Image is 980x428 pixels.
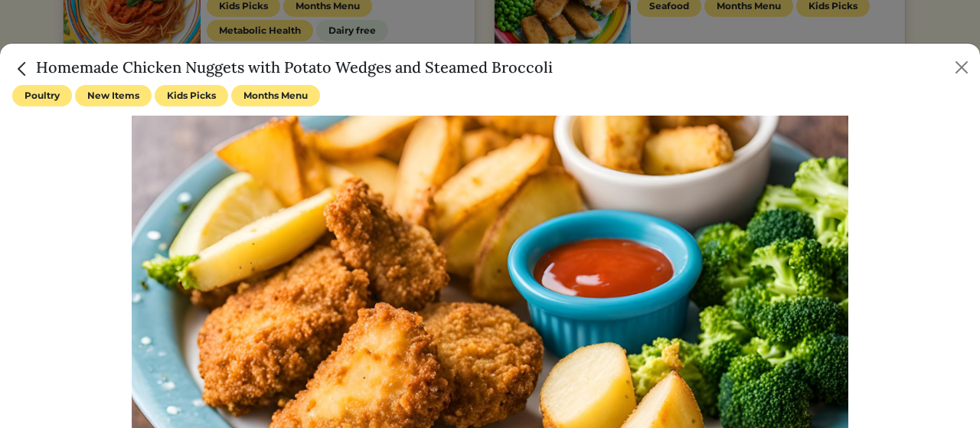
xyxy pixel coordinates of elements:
img: back_caret-0738dc900bf9763b5e5a40894073b948e17d9601fd527fca9689b06ce300169f.svg [12,59,32,79]
h5: Homemade Chicken Nuggets with Potato Wedges and Steamed Broccoli [12,56,553,79]
button: Close [949,55,974,80]
span: Poultry [12,85,72,106]
span: Months Menu [231,85,320,106]
span: Kids Picks [155,85,228,106]
a: Close [12,57,36,77]
span: New Items [75,85,152,106]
